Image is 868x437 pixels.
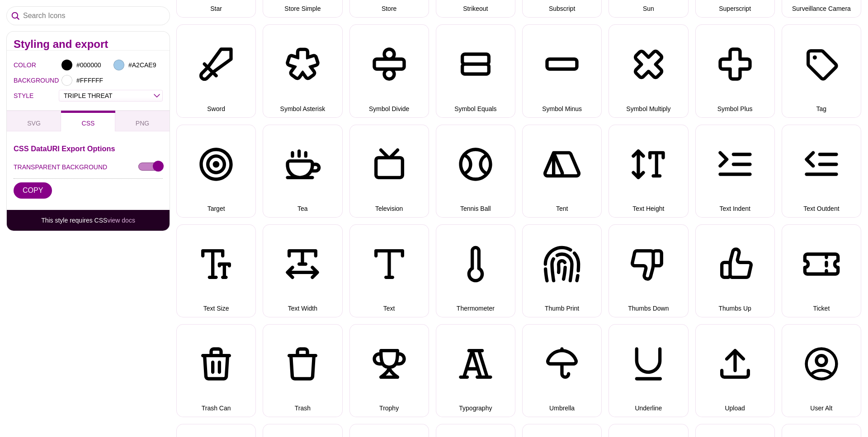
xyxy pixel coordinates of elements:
[436,125,515,218] button: Tennis Ball
[782,24,861,117] button: Tag
[263,324,342,417] button: Trash
[14,182,52,199] button: COPY
[782,324,861,417] button: User Alt
[14,217,163,224] p: This style requires CSS
[263,224,342,317] button: Text Width
[609,224,688,317] button: Thumbs Down
[14,41,163,48] h2: Styling and export
[7,7,170,25] input: Search Icons
[136,120,149,127] span: PNG
[522,324,602,417] button: Umbrella
[522,125,602,218] button: Tent
[695,24,775,117] button: Symbol Plus
[176,125,256,218] button: Target
[14,161,107,173] label: TRANSPARENT BACKGROUND
[14,90,25,102] label: STYLE
[695,324,775,417] button: Upload
[349,24,429,117] button: Symbol Divide
[782,224,861,317] button: Ticket
[176,24,256,117] button: Sword
[263,125,342,218] button: Tea
[609,24,688,117] button: Symbol Multiply
[7,111,61,131] button: SVG
[609,324,688,417] button: Underline
[176,224,256,317] button: Text Size
[349,125,429,218] button: Television
[14,145,163,152] h3: CSS DataURI Export Options
[609,125,688,218] button: Text Height
[695,125,775,218] button: Text Indent
[176,324,256,417] button: Trash Can
[436,24,515,117] button: Symbol Equals
[522,224,602,317] button: Thumb Print
[115,111,170,131] button: PNG
[436,324,515,417] button: Typography
[14,59,25,71] label: COLOR
[522,24,602,117] button: Symbol Minus
[695,224,775,317] button: Thumbs Up
[782,125,861,218] button: Text Outdent
[107,217,135,224] a: view docs
[349,324,429,417] button: Trophy
[27,120,41,127] span: SVG
[436,224,515,317] button: Thermometer
[349,224,429,317] button: Text
[14,74,25,86] label: BACKGROUND
[263,24,342,117] button: Symbol Asterisk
